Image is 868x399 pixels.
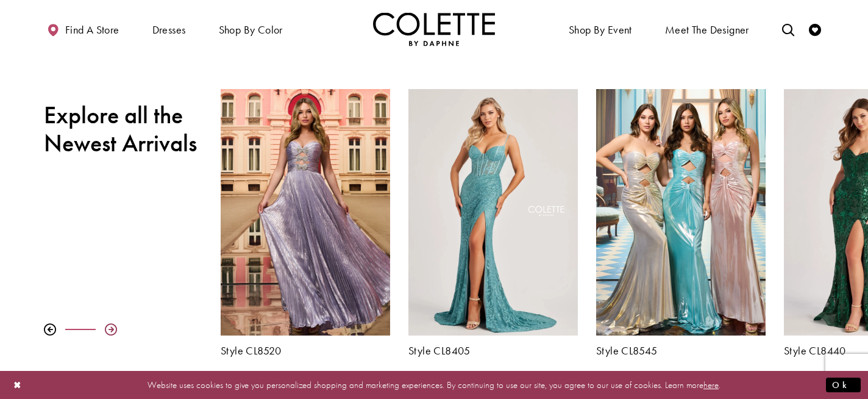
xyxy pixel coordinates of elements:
[587,80,775,366] div: Colette by Daphne Style No. CL8545
[7,374,28,395] button: Close Dialog
[216,12,286,46] span: Shop by color
[399,80,587,366] div: Colette by Daphne Style No. CL8405
[779,12,797,46] a: Toggle search
[569,24,632,36] span: Shop By Event
[219,24,283,36] span: Shop by color
[212,80,399,366] div: Colette by Daphne Style No. CL8520
[662,12,752,46] a: Meet the designer
[408,89,578,336] a: Visit Colette by Daphne Style No. CL8405 Page
[703,378,719,390] a: here
[221,345,390,357] a: Style CL8520
[806,12,824,46] a: Check Wishlist
[596,89,766,336] a: Visit Colette by Daphne Style No. CL8545 Page
[373,12,495,46] img: Colette by Daphne
[44,12,122,46] a: Find a store
[149,12,189,46] span: Dresses
[44,101,202,157] h2: Explore all the Newest Arrivals
[373,12,495,46] a: Visit Home Page
[408,345,578,357] a: Style CL8405
[566,12,635,46] span: Shop By Event
[665,24,749,36] span: Meet the designer
[152,24,186,36] span: Dresses
[826,377,861,392] button: Submit Dialog
[88,376,780,393] p: Website uses cookies to give you personalized shopping and marketing experiences. By continuing t...
[65,24,119,36] span: Find a store
[596,345,766,357] a: Style CL8545
[221,89,390,336] a: Visit Colette by Daphne Style No. CL8520 Page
